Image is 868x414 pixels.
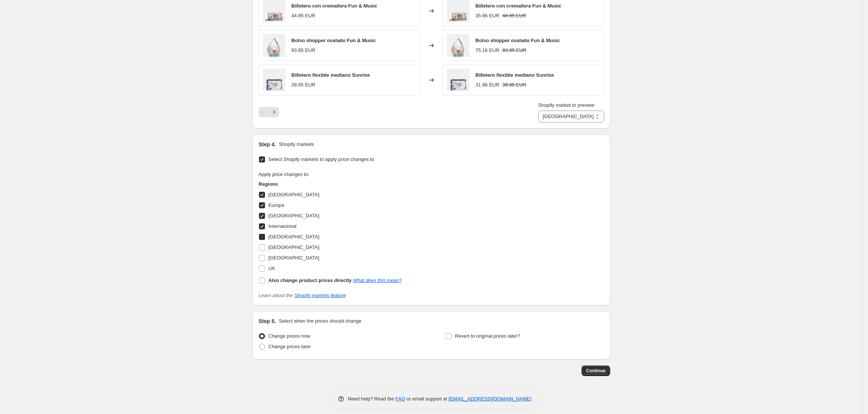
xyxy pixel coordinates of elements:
div: 75.16 EUR [475,47,499,54]
span: or email support at [405,396,449,402]
p: Shopify markets [279,141,314,148]
span: UK [268,265,275,271]
div: 35.96 EUR [475,12,499,20]
span: Bolso shopper ovalado Fun & Music [475,38,560,43]
nav: Pagination [259,107,279,117]
span: Continue [586,368,606,374]
span: Billetero con cremallera Fun & Music [291,3,377,9]
span: Shopify market to preview [538,102,595,108]
span: Revert to original prices later? [455,333,520,339]
img: 34802-153_2_80x.jpg [263,34,285,57]
button: Continue [582,365,610,376]
span: Billetero flexible mediano Sunrise [475,72,554,78]
div: 93.95 EUR [291,47,315,54]
div: 31.96 EUR [475,81,499,89]
a: Shopify markets feature [294,293,346,298]
h2: Step 4. [259,141,276,148]
span: Billetero con cremallera Fun & Music [475,3,561,9]
p: Select when the prices should change [279,317,361,325]
i: Learn about the [259,293,346,298]
img: 34749-912_2_80x.jpg [447,69,469,91]
span: Europa [268,202,284,208]
span: [GEOGRAPHIC_DATA] [268,234,319,240]
a: FAQ [396,396,405,402]
span: Change prices now [268,333,310,339]
span: Change prices later [268,344,311,349]
span: Select Shopify markets to apply price changes to [268,156,374,162]
a: [EMAIL_ADDRESS][DOMAIN_NAME] [449,396,531,402]
div: 39.95 EUR [291,81,315,89]
h2: Step 5. [259,317,276,325]
img: 34802-153_2_80x.jpg [447,34,469,57]
span: [GEOGRAPHIC_DATA] [268,213,319,218]
div: 44.95 EUR [291,12,315,20]
span: Apply price changes to: [259,171,309,177]
strike: 39.95 EUR [503,81,527,89]
b: Also change product prices directly [268,278,352,283]
strike: 93.95 EUR [503,47,527,54]
span: [GEOGRAPHIC_DATA] [268,192,319,197]
span: Internacional [268,223,296,229]
span: Billetero flexible mediano Sunrise [291,72,370,78]
span: Bolso shopper ovalado Fun & Music [291,38,376,43]
button: Next [269,107,279,117]
strike: 44.95 EUR [503,12,527,20]
img: 34749-912_2_80x.jpg [263,69,285,91]
span: Need help? Read the [348,396,396,402]
span: [GEOGRAPHIC_DATA] [268,255,319,261]
a: What does this mean? [353,278,402,283]
span: [GEOGRAPHIC_DATA] [268,244,319,250]
h3: Regions [259,180,402,188]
